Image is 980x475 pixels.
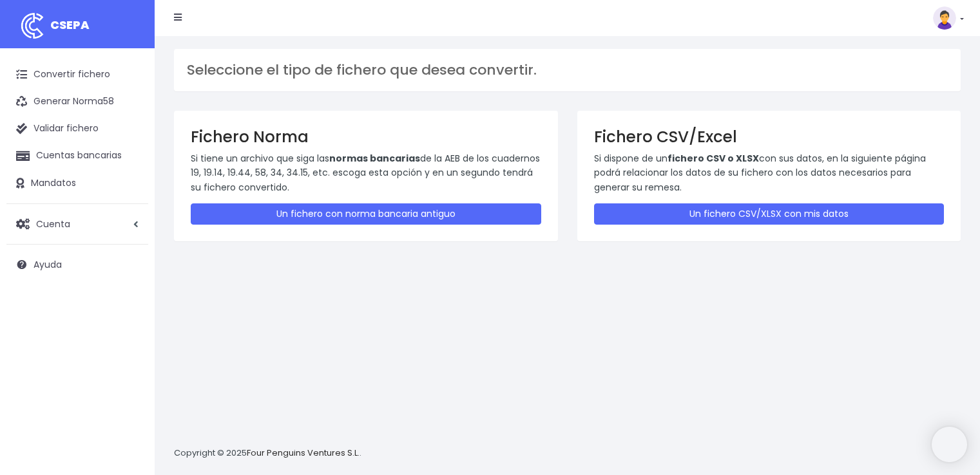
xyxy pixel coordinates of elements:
img: profile [933,6,956,30]
a: Validar fichero [6,115,148,142]
strong: fichero CSV o XLSX [668,152,759,165]
p: Si tiene un archivo que siga las de la AEB de los cuadernos 19, 19.14, 19.44, 58, 34, 34.15, etc.... [191,151,541,194]
a: Cuenta [6,210,148,237]
span: Ayuda [34,258,62,271]
a: Un fichero CSV/XLSX con mis datos [594,203,945,225]
a: Convertir fichero [6,61,148,88]
a: Cuentas bancarias [6,142,148,169]
span: Cuenta [36,217,70,230]
span: CSEPA [50,17,90,33]
a: Ayuda [6,251,148,278]
h3: Seleccione el tipo de fichero que desea convertir. [187,62,948,79]
strong: normas bancarias [329,152,420,165]
a: Four Penguins Ventures S.L. [247,447,360,459]
h3: Fichero CSV/Excel [594,127,945,146]
p: Si dispone de un con sus datos, en la siguiente página podrá relacionar los datos de su fichero c... [594,151,945,194]
a: Un fichero con norma bancaria antiguo [191,203,541,225]
a: Generar Norma58 [6,88,148,115]
a: Mandatos [6,170,148,197]
img: logo [16,10,48,42]
p: Copyright © 2025 . [174,447,361,460]
h3: Fichero Norma [191,127,541,146]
